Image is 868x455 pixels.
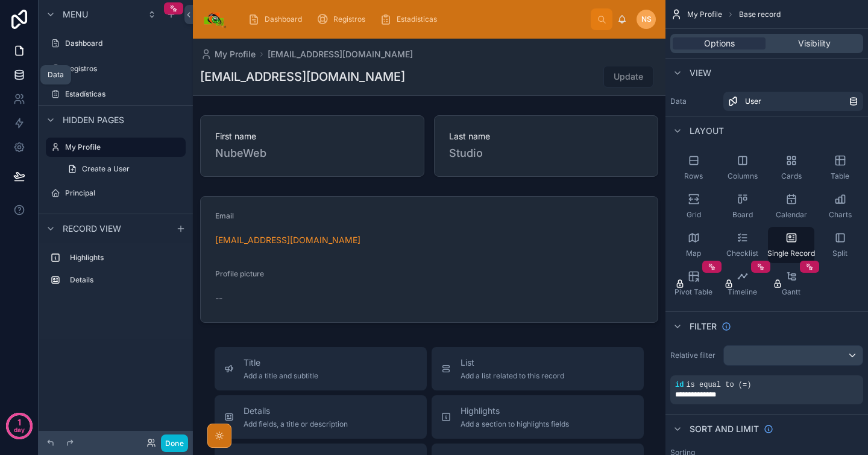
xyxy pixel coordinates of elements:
span: Menu [63,8,88,21]
label: Estadísticas [65,89,183,99]
span: Sort And Limit [690,423,759,435]
label: Data [670,97,719,106]
a: Dashboard [244,8,310,30]
a: Principal [46,183,186,203]
button: Done [161,434,188,452]
span: Split [832,249,848,258]
a: User [723,92,863,111]
span: Checklist [726,249,758,258]
a: Estadísticas [376,8,445,30]
span: Create a User [82,164,130,174]
label: Details [70,275,181,285]
label: My Profile [65,142,178,152]
span: My Profile [687,10,722,19]
span: NS [641,14,652,24]
button: Board [719,188,766,224]
button: Checklist [719,227,766,263]
span: User [745,97,761,106]
button: Single Record [768,227,814,263]
h1: [EMAIL_ADDRESS][DOMAIN_NAME] [200,68,405,85]
span: Filter [690,320,717,332]
span: Estadísticas [397,14,437,24]
span: Table [831,171,849,181]
a: My Profile [46,138,186,157]
label: Dashboard [65,39,183,48]
button: Table [817,150,863,186]
span: Columns [728,171,758,181]
span: Map [686,249,701,258]
span: View [690,67,711,79]
span: My Profile [215,48,256,60]
span: Gantt [782,287,800,297]
span: Options [704,37,735,49]
a: Registros [46,59,186,78]
a: My Profile [200,48,256,60]
div: scrollable content [238,6,591,33]
button: Split [817,227,863,263]
span: Grid [687,210,701,220]
button: Gantt [768,266,814,302]
span: is equal to (=) [686,381,751,389]
label: Principal [65,188,183,198]
a: Create a User [60,159,186,179]
button: Columns [719,150,766,186]
p: day [14,421,25,438]
span: Calendar [776,210,807,220]
img: App logo [203,10,228,29]
label: Relative filter [670,351,719,360]
span: Record view [63,223,121,235]
label: Highlights [70,253,181,262]
button: Map [670,227,717,263]
span: Registros [333,14,365,24]
button: Grid [670,188,717,224]
button: Pivot Table [670,266,717,302]
a: Estadísticas [46,84,186,104]
a: [EMAIL_ADDRESS][DOMAIN_NAME] [268,48,413,60]
span: Visibility [798,37,831,49]
div: scrollable content [39,243,193,302]
span: Charts [829,210,852,220]
a: Registros [313,8,374,30]
span: Rows [684,171,703,181]
p: 1 [17,416,21,428]
span: Timeline [728,287,757,297]
span: Base record [739,10,781,19]
span: Single Record [767,249,815,258]
span: Board [732,210,753,220]
span: Cards [781,171,802,181]
span: Hidden pages [63,114,124,126]
span: Layout [690,125,724,137]
span: id [675,381,684,389]
button: Cards [768,150,814,186]
button: Charts [817,188,863,224]
a: Dashboard [46,34,186,53]
button: Timeline [719,266,766,302]
button: Rows [670,150,717,186]
button: Calendar [768,188,814,224]
span: Pivot Table [675,287,712,297]
span: Dashboard [265,14,302,24]
label: Registros [65,64,183,74]
div: Data [48,70,64,80]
